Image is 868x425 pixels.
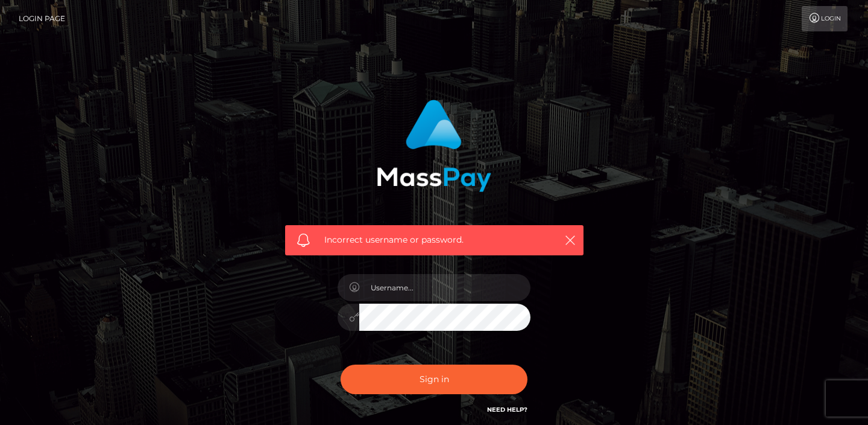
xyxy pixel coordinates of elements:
[19,6,65,31] a: Login Page
[377,100,491,192] img: MassPay Login
[487,406,527,414] a: Need Help?
[802,6,848,31] a: Login
[324,234,544,246] span: Incorrect username or password.
[359,274,530,301] input: Username...
[341,365,527,394] button: Sign in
